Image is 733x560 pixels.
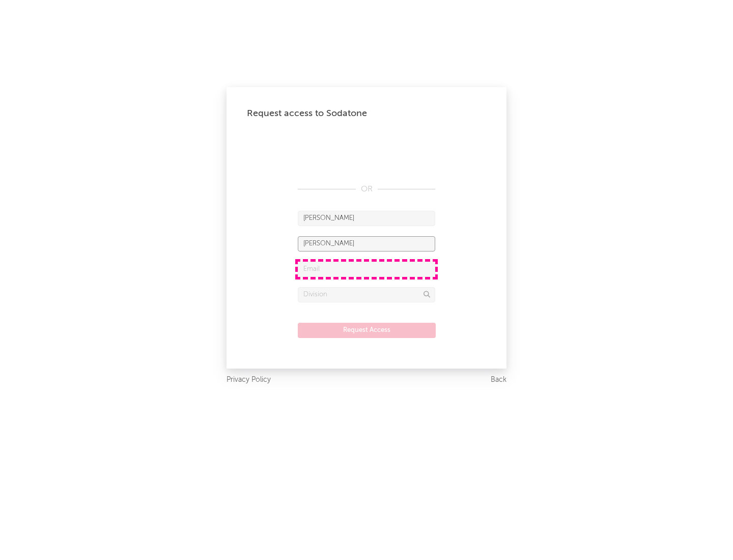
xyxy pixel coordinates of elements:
[298,262,435,277] input: Email
[298,323,436,338] button: Request Access
[298,236,435,251] input: Last Name
[227,374,271,386] a: Privacy Policy
[298,183,435,195] div: OR
[247,107,486,120] div: Request access to Sodatone
[298,287,435,302] input: Division
[298,211,435,226] input: First Name
[491,374,506,386] a: Back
